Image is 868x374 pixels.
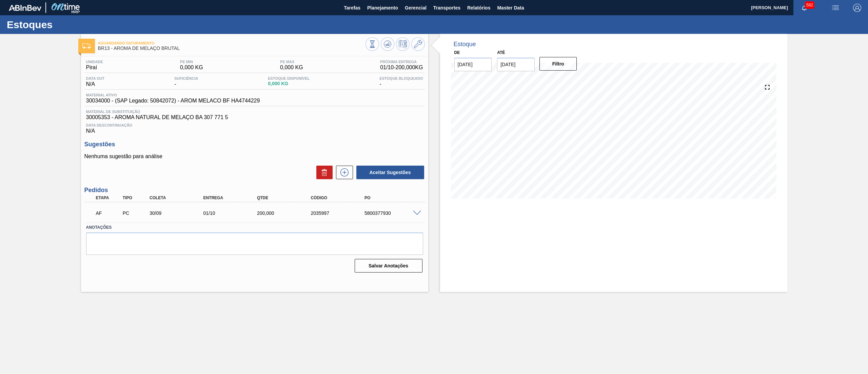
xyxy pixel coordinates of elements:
div: 01/10/2025 [201,210,263,216]
span: Master Data [497,4,524,12]
div: Aguardando Faturamento [94,206,123,221]
div: Etapa [94,195,123,200]
div: - [378,76,425,87]
span: BR13 - AROMA DE MELAÇO BRUTAL [98,46,366,51]
img: Logout [853,4,861,12]
div: Excluir Sugestões [313,166,333,179]
div: Código [309,195,370,200]
div: Aceitar Sugestões [353,165,425,180]
div: 5800377930 [363,210,424,216]
button: Programar Estoque [396,37,410,51]
img: Ícone [82,43,91,49]
div: 2035997 [309,210,370,216]
div: 200,000 [255,210,317,216]
div: Coleta [148,195,209,200]
button: Ir ao Master Data / Geral [411,37,425,51]
span: 0,000 KG [180,64,203,71]
span: Relatórios [467,4,490,12]
div: Estoque [454,41,476,48]
span: Gerencial [405,4,427,12]
button: Filtro [539,57,577,71]
span: 01/10 - 200,000 KG [380,64,423,71]
h3: Pedidos [84,187,425,194]
button: Atualizar Gráfico [381,37,394,51]
div: - [173,76,200,87]
span: Planejamento [367,4,398,12]
span: PE MIN [180,60,203,64]
span: Material ativo [86,93,260,97]
div: N/A [84,76,106,87]
button: Aceitar Sugestões [356,166,424,179]
span: 0,000 KG [280,64,303,71]
button: Salvar Anotações [355,259,422,273]
span: Aguardando Faturamento [98,41,366,45]
div: Tipo [121,195,150,200]
span: 0,000 KG [268,81,310,86]
div: Nova sugestão [333,166,353,179]
span: PE MAX [280,60,303,64]
div: Pedido de Compra [121,210,150,216]
span: Data out [86,76,105,80]
label: De [454,50,460,55]
span: Próxima Entrega [380,60,423,64]
span: Piraí [86,64,103,71]
span: 30005353 - AROMA NATURAL DE MELAÇO BA 307 771 5 [86,114,423,120]
span: Unidade [86,60,103,64]
h3: Sugestões [84,141,425,148]
span: 582 [805,1,814,9]
input: dd/mm/yyyy [497,58,535,71]
div: N/A [84,120,425,134]
label: Até [497,50,505,55]
p: AF [96,210,122,216]
span: Tarefas [344,4,360,12]
div: PO [363,195,424,200]
div: 30/09/2025 [148,210,209,216]
span: Estoque Disponível [268,76,310,80]
button: Visão Geral dos Estoques [366,37,379,51]
span: Data Descontinuação [86,123,423,127]
span: Transportes [433,4,460,12]
img: userActions [831,4,840,12]
h1: Estoques [7,21,127,29]
span: 30034000 - (SAP Legado: 50842072) - AROM MELACO BF HA4744229 [86,98,260,104]
div: Entrega [201,195,263,200]
img: TNhmsLtSVTkK8tSr43FrP2fwEKptu5GPRR3wAAAABJRU5ErkJggg== [9,5,41,11]
p: Nenhuma sugestão para análise [84,153,425,160]
span: Suficiência [174,76,198,80]
input: dd/mm/yyyy [454,58,492,71]
span: Estoque Bloqueado [379,76,423,80]
div: Qtde [255,195,317,200]
span: Material de Substituição [86,110,423,114]
button: Notificações [793,3,815,13]
label: Anotações [86,223,423,232]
